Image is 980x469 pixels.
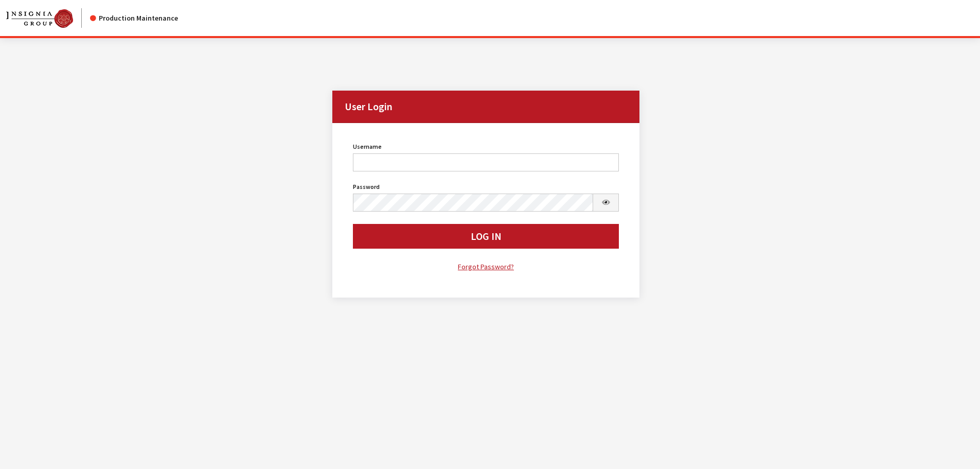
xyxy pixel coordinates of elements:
img: Catalog Maintenance [6,9,73,28]
h2: User Login [332,91,640,123]
label: Password [353,182,380,192]
button: Log In [353,224,619,249]
button: Show Password [593,194,619,212]
div: Production Maintenance [90,13,178,24]
label: Username [353,142,382,151]
a: Forgot Password? [353,261,619,273]
a: Insignia Group logo [6,8,90,28]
